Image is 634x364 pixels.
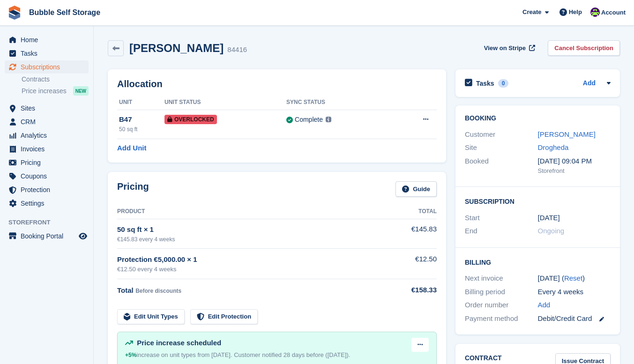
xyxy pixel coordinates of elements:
span: Help [569,7,582,17]
span: Price increase scheduled [137,339,221,347]
a: Add Unit [117,143,146,154]
div: [DATE] 09:04 PM [538,156,611,167]
span: Sites [21,102,77,115]
a: menu [5,170,89,183]
a: menu [5,60,89,74]
td: €12.50 [388,249,437,279]
span: Subscriptions [21,60,77,74]
span: Overlocked [164,115,217,124]
img: icon-info-grey-7440780725fd019a000dd9b08b2336e03edf1995a4989e88bcd33f0948082b44.svg [326,117,331,122]
span: Analytics [21,129,77,142]
div: Next invoice [465,273,538,284]
span: Booking Portal [21,230,77,243]
a: menu [5,33,89,46]
a: Add [538,300,551,311]
div: Start [465,213,538,223]
div: Customer [465,129,538,140]
div: Payment method [465,313,538,324]
div: NEW [73,86,89,96]
div: €145.83 every 4 weeks [117,235,388,244]
span: Customer notified 28 days before ([DATE]). [234,351,350,358]
div: 50 sq ft × 1 [117,224,388,235]
img: Tom Gilmore [590,7,600,17]
a: menu [5,197,89,210]
span: increase on unit types from [DATE]. [125,351,232,358]
time: 2025-05-13 00:00:00 UTC [538,213,560,223]
a: Edit Protection [190,309,258,325]
a: Bubble Self Storage [25,5,104,20]
div: 0 [498,79,509,88]
a: Contracts [22,75,89,84]
div: €158.33 [388,285,437,296]
span: Account [601,8,626,17]
a: Edit Unit Types [117,309,185,325]
a: menu [5,142,89,156]
div: Site [465,142,538,153]
h2: [PERSON_NAME] [129,42,224,54]
span: Total [117,286,134,294]
div: [DATE] ( ) [538,273,611,284]
div: Every 4 weeks [538,287,611,297]
span: Price increases [22,87,67,96]
div: B47 [119,114,164,125]
a: Guide [395,181,437,197]
th: Sync Status [286,95,391,110]
span: View on Stripe [484,44,526,53]
a: menu [5,115,89,128]
th: Unit [117,95,164,110]
div: Debit/Credit Card [538,313,611,324]
div: Booked [465,156,538,176]
a: menu [5,102,89,115]
span: Invoices [21,142,77,156]
a: menu [5,156,89,169]
span: Pricing [21,156,77,169]
a: menu [5,230,89,243]
span: Create [522,7,541,17]
span: Ongoing [538,227,565,235]
a: Reset [564,274,582,282]
div: End [465,226,538,237]
span: Settings [21,197,77,210]
span: Before discounts [135,288,181,294]
a: Preview store [77,230,89,242]
span: Storefront [8,218,93,227]
a: [PERSON_NAME] [538,130,596,138]
th: Product [117,204,388,219]
a: menu [5,129,89,142]
span: Protection [21,183,77,196]
h2: Billing [465,257,611,267]
h2: Pricing [117,181,149,197]
a: Add [583,78,596,89]
a: menu [5,183,89,196]
div: 50 sq ft [119,125,164,134]
th: Total [388,204,437,219]
th: Unit Status [164,95,286,110]
a: Cancel Subscription [548,40,620,56]
a: menu [5,47,89,60]
a: Price increases NEW [22,86,89,96]
h2: Subscription [465,196,611,206]
a: Drogheda [538,143,569,151]
div: Order number [465,300,538,311]
td: €145.83 [388,219,437,248]
div: +5% [125,350,136,360]
h2: Tasks [476,79,494,88]
a: View on Stripe [480,40,537,56]
div: Billing period [465,287,538,297]
div: Complete [295,115,323,125]
span: CRM [21,115,77,128]
h2: Allocation [117,79,437,89]
div: Protection €5,000.00 × 1 [117,254,388,265]
span: Tasks [21,47,77,60]
div: 84416 [227,45,247,55]
span: Coupons [21,170,77,183]
img: stora-icon-8386f47178a22dfd0bd8f6a31ec36ba5ce8667c1dd55bd0f319d3a0aa187defe.svg [7,6,22,20]
h2: Booking [465,115,611,122]
div: Storefront [538,166,611,176]
div: €12.50 every 4 weeks [117,265,388,274]
span: Home [21,33,77,46]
